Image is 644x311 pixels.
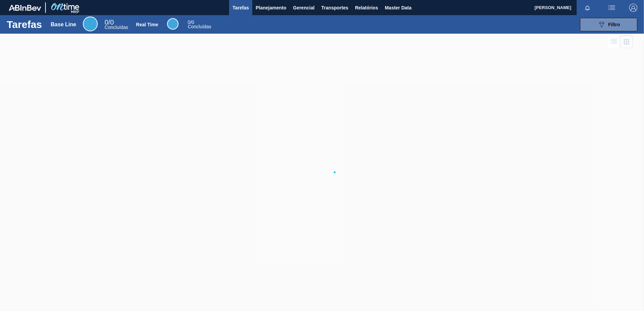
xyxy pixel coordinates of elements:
span: Master Data [385,4,411,12]
h1: Tarefas [7,21,42,28]
span: Concluídas [188,24,211,29]
span: / 0 [104,19,114,26]
img: TNhmsLtSVTkK8tSr43FrP2fwEKptu5GPRR3wAAAABJRU5ErkJggg== [9,5,41,11]
span: Planejamento [256,4,286,12]
span: 0 [104,19,108,26]
span: Concluídas [104,25,128,30]
span: Filtro [608,22,620,27]
div: Real Time [136,22,158,27]
button: Filtro [580,18,637,31]
div: Base Line [51,22,76,28]
span: Tarefas [232,4,249,12]
img: Logout [629,4,637,12]
div: Real Time [188,20,211,29]
img: userActions [608,4,616,12]
div: Real Time [167,18,179,30]
span: / 0 [188,20,194,25]
span: 0 [188,20,190,25]
span: Relatórios [355,4,378,12]
span: Gerencial [293,4,315,12]
button: Notificações [577,3,598,12]
span: Transportes [321,4,348,12]
div: Base Line [83,16,98,31]
div: Base Line [104,20,128,30]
